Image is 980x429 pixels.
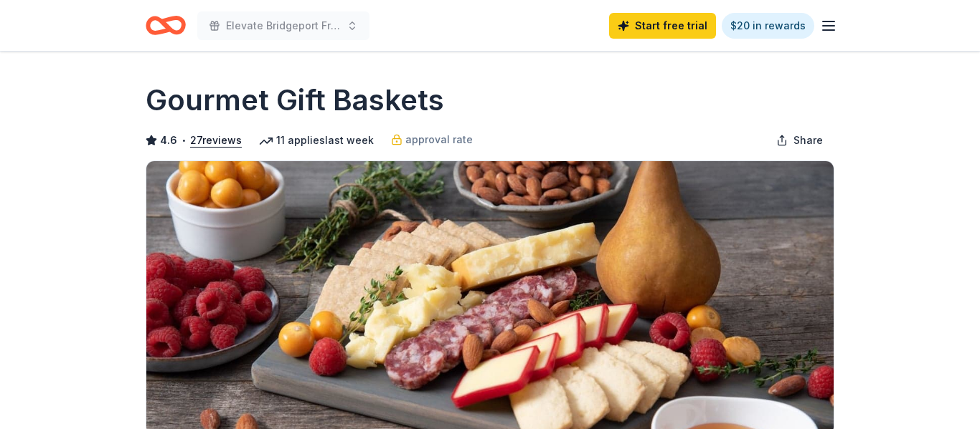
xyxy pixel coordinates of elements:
span: approval rate [405,131,473,148]
a: approval rate [391,131,473,148]
div: 11 applies last week [259,132,374,149]
span: Elevate Bridgeport Friendsgiving 2025 [226,17,341,34]
button: 27reviews [190,132,242,149]
a: Home [146,9,186,42]
a: Start free trial [609,13,716,39]
span: 4.6 [160,132,177,149]
button: Elevate Bridgeport Friendsgiving 2025 [197,11,369,40]
button: Share [765,126,834,155]
h1: Gourmet Gift Baskets [146,80,444,120]
span: Share [793,132,823,149]
span: • [182,135,187,146]
a: $20 in rewards [722,13,814,39]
